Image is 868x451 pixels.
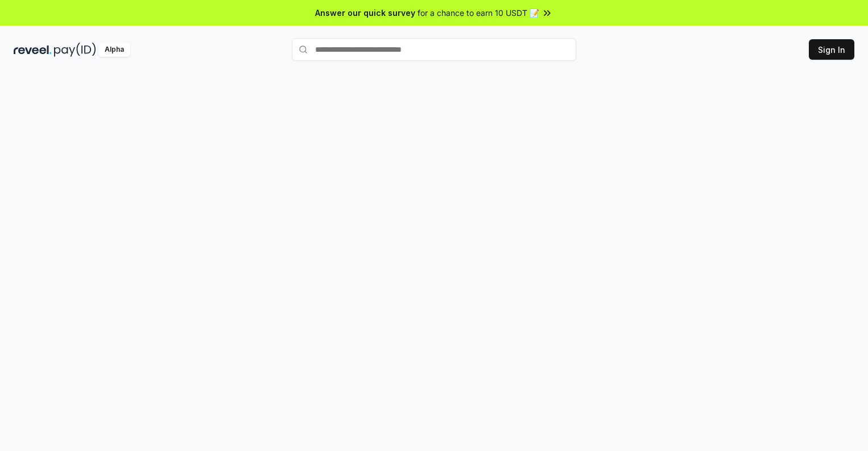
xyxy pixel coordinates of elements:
[14,43,52,57] img: reveel_dark
[98,43,130,57] div: Alpha
[54,43,96,57] img: pay_id
[809,39,854,60] button: Sign In
[418,7,539,19] span: for a chance to earn 10 USDT 📝
[315,7,415,19] span: Answer our quick survey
